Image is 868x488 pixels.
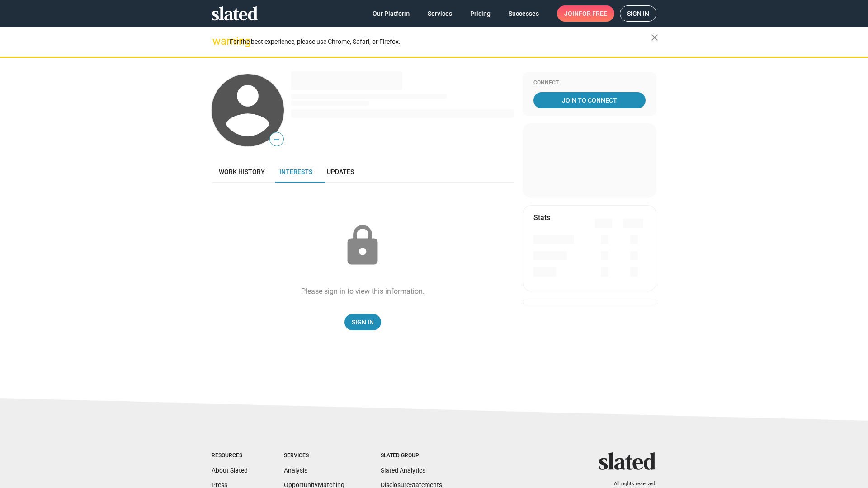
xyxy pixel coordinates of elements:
[373,5,410,22] span: Our Platform
[533,80,646,87] div: Connect
[557,5,614,22] a: Joinfor free
[212,452,248,460] div: Resources
[509,5,539,22] span: Successes
[212,467,248,474] a: About Slated
[272,161,320,183] a: Interests
[270,134,283,145] span: —
[535,92,644,108] span: Join To Connect
[470,5,491,22] span: Pricing
[381,452,442,460] div: Slated Group
[212,36,223,47] mat-icon: warning
[301,286,425,296] div: Please sign in to view this information.
[420,5,459,22] a: Services
[344,314,381,330] a: Sign In
[219,168,265,175] span: Work history
[564,5,607,22] span: Join
[463,5,498,22] a: Pricing
[533,92,646,108] a: Join To Connect
[352,314,374,330] span: Sign In
[279,168,312,175] span: Interests
[579,5,607,22] span: for free
[620,5,656,22] a: Sign in
[212,161,272,183] a: Work history
[501,5,546,22] a: Successes
[320,161,361,183] a: Updates
[428,5,452,22] span: Services
[340,223,385,268] mat-icon: lock
[533,213,550,222] mat-card-title: Stats
[649,32,660,43] mat-icon: close
[284,467,307,474] a: Analysis
[327,168,354,175] span: Updates
[627,6,649,21] span: Sign in
[230,36,651,48] div: For the best experience, please use Chrome, Safari, or Firefox.
[365,5,417,22] a: Our Platform
[284,452,344,460] div: Services
[381,467,425,474] a: Slated Analytics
